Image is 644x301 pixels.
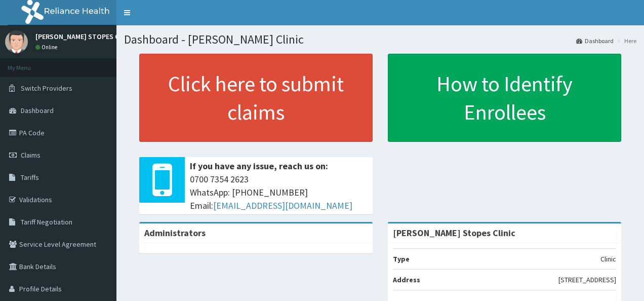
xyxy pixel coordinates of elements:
p: [STREET_ADDRESS] [558,275,616,285]
img: User Image [5,30,28,53]
b: If you have any issue, reach us on: [190,160,328,172]
p: [PERSON_NAME] STOPES CLINICS [35,33,139,40]
a: Click here to submit claims [139,54,373,142]
b: Administrators [144,227,206,239]
span: Tariff Negotiation [21,217,72,227]
strong: [PERSON_NAME] Stopes Clinic [393,227,515,239]
a: Dashboard [576,36,614,45]
b: Address [393,275,420,284]
span: Dashboard [21,106,54,115]
span: Claims [21,150,41,160]
p: Clinic [600,254,616,264]
a: Online [35,44,60,51]
b: Type [393,254,410,264]
li: Here [615,36,636,45]
a: [EMAIL_ADDRESS][DOMAIN_NAME] [213,200,352,211]
span: Tariffs [21,173,39,182]
a: How to Identify Enrollees [388,54,621,142]
h1: Dashboard - [PERSON_NAME] Clinic [124,33,636,46]
span: Switch Providers [21,84,72,93]
span: 0700 7354 2623 WhatsApp: [PHONE_NUMBER] Email: [190,173,368,212]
